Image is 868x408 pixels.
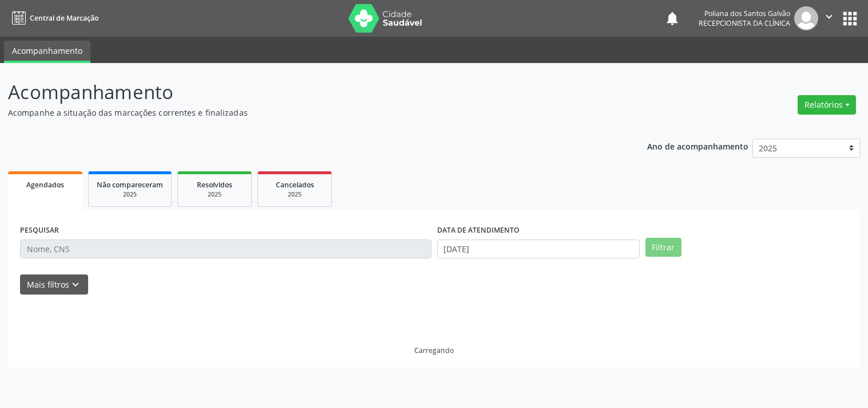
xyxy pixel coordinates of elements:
button: Relatórios [798,95,856,115]
label: PESQUISAR [20,222,59,240]
span: Resolvidos [197,180,232,190]
a: Acompanhamento [4,41,90,63]
div: Poliana dos Santos Galvão [699,9,790,18]
div: Carregando [414,346,454,355]
span: Recepcionista da clínica [699,18,790,28]
button: Mais filtroskeyboard_arrow_down [20,274,88,295]
button: apps [840,9,860,29]
div: 2025 [266,190,323,199]
label: DATA DE ATENDIMENTO [437,222,520,240]
div: 2025 [186,190,243,199]
p: Acompanhamento [8,78,604,107]
span: Agendados [26,180,64,190]
a: Central de Marcação [8,9,98,28]
input: Selecione um intervalo [437,240,640,259]
button: Filtrar [645,238,681,257]
span: Não compareceram [97,180,163,190]
span: Cancelados [276,180,314,190]
div: 2025 [97,190,163,199]
input: Nome, CNS [20,240,431,259]
p: Acompanhe a situação das marcações correntes e finalizadas [8,107,604,119]
p: Ano de acompanhamento [647,139,748,153]
i:  [823,10,835,23]
span: Central de Marcação [30,13,98,23]
button: notifications [664,10,680,26]
button:  [818,6,840,30]
img: img [794,6,818,30]
i: keyboard_arrow_down [69,278,82,291]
